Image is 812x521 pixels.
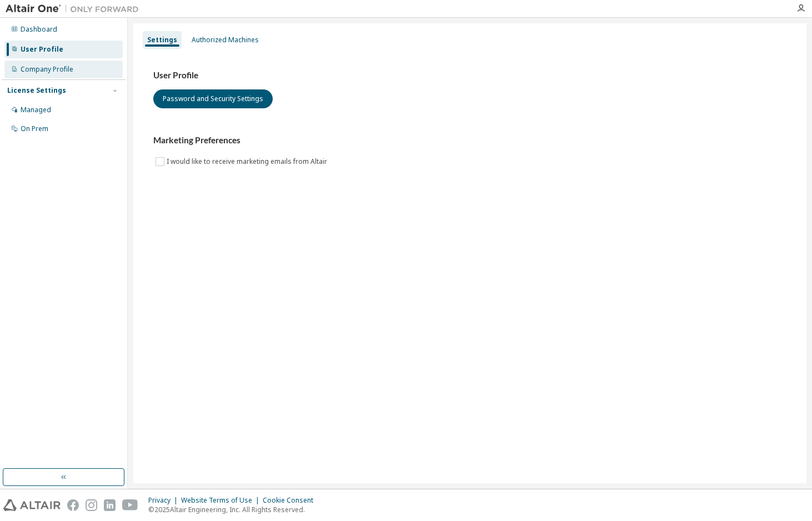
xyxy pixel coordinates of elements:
[153,70,786,81] h3: User Profile
[21,65,73,74] div: Company Profile
[122,499,138,511] img: youtube.svg
[104,499,116,511] img: linkedin.svg
[167,155,329,168] label: I would like to receive marketing emails from Altair
[67,499,79,511] img: facebook.svg
[192,36,259,44] div: Authorized Machines
[153,89,273,108] button: Password and Security Settings
[21,106,51,114] div: Managed
[7,86,66,95] div: License Settings
[148,496,181,505] div: Privacy
[86,499,97,511] img: instagram.svg
[147,36,177,44] div: Settings
[263,496,320,505] div: Cookie Consent
[148,505,320,514] p: © 2025 Altair Engineering, Inc. All Rights Reserved.
[153,135,786,146] h3: Marketing Preferences
[6,3,144,14] img: Altair One
[21,124,48,133] div: On Prem
[21,45,63,54] div: User Profile
[21,25,57,34] div: Dashboard
[3,499,61,511] img: altair_logo.svg
[181,496,263,505] div: Website Terms of Use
